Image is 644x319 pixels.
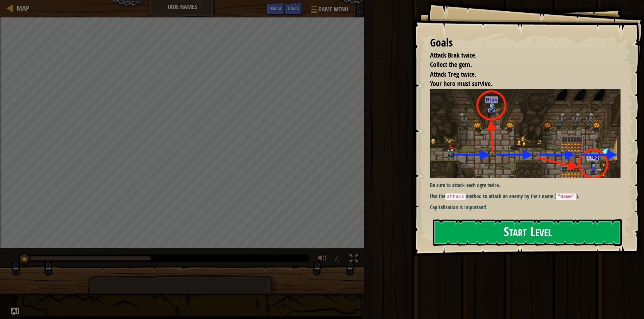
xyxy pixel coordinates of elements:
button: Start Level [433,219,622,246]
a: Map [13,4,29,13]
span: Ask AI [270,5,281,11]
li: Attack Brak twice. [422,51,619,60]
div: Goals [430,35,621,51]
p: Be sure to attack each ogre twice. [430,181,626,189]
span: Map [17,4,29,13]
button: Game Menu [306,3,352,18]
span: Your hero must survive. [430,79,492,88]
button: Ask AI [11,308,19,316]
button: Ask AI [266,3,284,15]
span: Attack Treg twice. [430,70,476,79]
button: Toggle fullscreen [347,252,361,266]
p: Use the method to attack an enemy by their name ( ). [430,192,626,201]
p: Capitalization is important! [430,204,626,211]
code: attack [445,193,466,200]
code: "Name" [556,193,576,200]
span: Attack Brak twice. [430,51,477,60]
button: ♫ [332,252,344,266]
li: Your hero must survive. [422,79,619,89]
span: Hints [288,5,299,11]
li: Attack Treg twice. [422,70,619,79]
span: ♫ [334,253,340,263]
img: True names [430,89,626,178]
button: Adjust volume [316,252,329,266]
span: Game Menu [318,5,348,14]
li: Collect the gem. [422,60,619,70]
span: Collect the gem. [430,60,472,69]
